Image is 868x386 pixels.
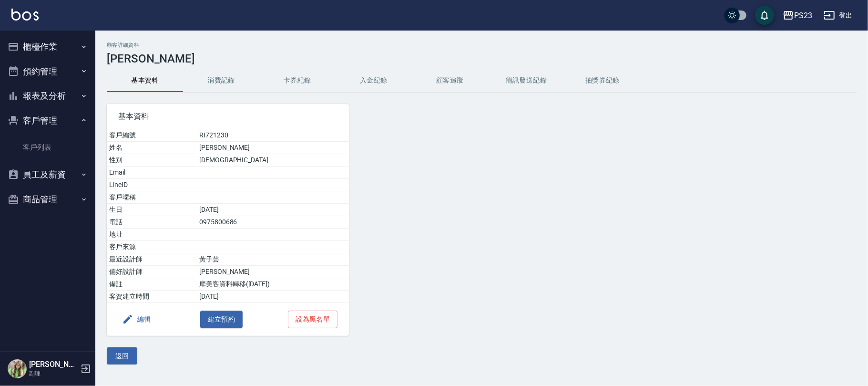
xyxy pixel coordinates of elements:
button: 櫃檯作業 [4,34,92,59]
td: 0975800686 [197,216,349,229]
button: save [755,6,774,25]
td: [PERSON_NAME] [197,142,349,154]
button: 簡訊發送紀錄 [488,69,564,92]
button: 商品管理 [4,187,92,212]
button: 設為黑名單 [288,311,337,328]
span: 基本資料 [118,112,337,121]
button: PS23 [779,6,816,25]
td: [DATE] [197,291,349,303]
button: 抽獎券紀錄 [564,69,641,92]
p: 副理 [29,369,78,378]
a: 客戶列表 [4,136,92,158]
h3: [PERSON_NAME] [107,52,857,65]
button: 登出 [820,7,857,24]
button: 消費記錄 [183,69,259,92]
td: RI721230 [197,129,349,142]
button: 預約管理 [4,59,92,84]
button: 客戶管理 [4,108,92,133]
td: 性別 [107,154,197,167]
button: 基本資料 [107,69,183,92]
td: [PERSON_NAME] [197,266,349,278]
td: 客資建立時間 [107,291,197,303]
td: 生日 [107,204,197,216]
h2: 顧客詳細資料 [107,42,857,48]
td: 最近設計師 [107,253,197,266]
button: 顧客追蹤 [412,69,488,92]
td: 地址 [107,229,197,241]
td: Email [107,167,197,179]
td: 備註 [107,278,197,291]
td: 客戶來源 [107,241,197,253]
td: 客戶暱稱 [107,191,197,204]
button: 編輯 [118,311,155,328]
td: 黃子芸 [197,253,349,266]
td: 摩美客資料轉移([DATE]) [197,278,349,291]
button: 建立預約 [200,311,243,328]
td: [DATE] [197,204,349,216]
td: 偏好設計師 [107,266,197,278]
button: 員工及薪資 [4,162,92,187]
td: 姓名 [107,142,197,154]
button: 報表及分析 [4,83,92,108]
button: 卡券紀錄 [259,69,336,92]
td: LineID [107,179,197,191]
img: Person [8,359,27,378]
td: 電話 [107,216,197,229]
div: PS23 [794,10,812,21]
img: Logo [11,9,39,21]
td: 客戶編號 [107,129,197,142]
td: [DEMOGRAPHIC_DATA] [197,154,349,167]
h5: [PERSON_NAME] [29,360,78,369]
button: 返回 [107,347,137,365]
button: 入金紀錄 [336,69,412,92]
